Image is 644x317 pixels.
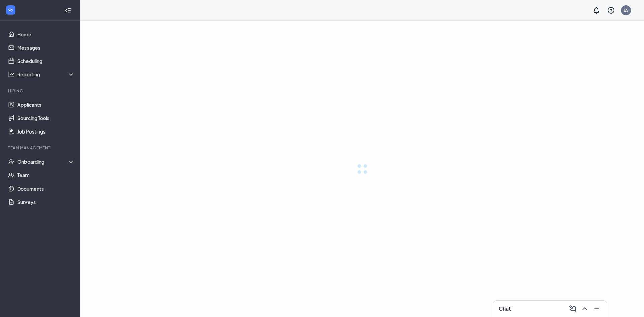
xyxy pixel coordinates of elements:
[581,305,589,313] svg: ChevronUp
[8,158,15,165] svg: UserCheck
[65,7,71,14] svg: Collapse
[624,7,629,13] div: ES
[591,303,601,314] button: Minimize
[17,125,75,138] a: Job Postings
[567,303,577,314] button: ComposeMessage
[569,305,577,313] svg: ComposeMessage
[17,54,75,68] a: Scheduling
[8,71,15,78] svg: Analysis
[17,28,75,41] a: Home
[17,158,75,165] div: Onboarding
[17,168,75,182] a: Team
[17,41,75,54] a: Messages
[592,6,600,14] svg: Notifications
[8,88,73,94] div: Hiring
[8,145,73,151] div: Team Management
[17,111,75,125] a: Sourcing Tools
[579,303,589,314] button: ChevronUp
[17,182,75,195] a: Documents
[499,305,511,312] h3: Chat
[607,6,615,14] svg: QuestionInfo
[17,71,75,78] div: Reporting
[17,195,75,209] a: Surveys
[7,7,14,13] svg: WorkstreamLogo
[17,98,75,111] a: Applicants
[593,305,601,313] svg: Minimize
